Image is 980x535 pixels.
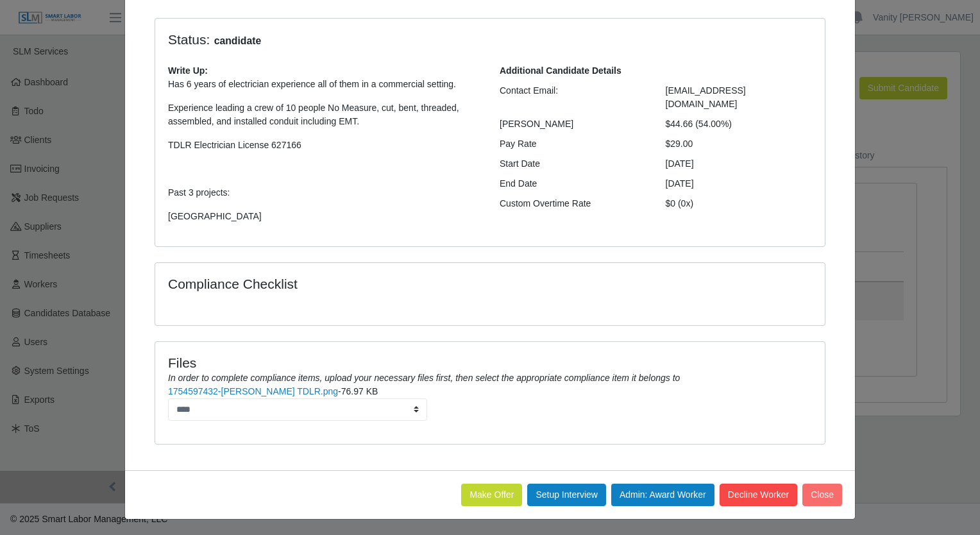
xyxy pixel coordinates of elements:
b: Write Up: [168,65,208,76]
p: TDLR Electrician License 627166 [168,139,480,152]
div: Start Date [490,157,656,171]
div: $44.66 (54.00%) [656,117,822,131]
i: In order to complete compliance items, upload your necessary files first, then select the appropr... [168,373,680,383]
span: candidate [210,33,265,49]
p: Has 6 years of electrician experience all of them in a commercial setting. [168,78,480,91]
button: Close [802,484,842,506]
b: Additional Candidate Details [500,65,621,76]
div: [PERSON_NAME] [490,117,656,131]
span: [EMAIL_ADDRESS][DOMAIN_NAME] [666,85,746,109]
h4: Compliance Checklist [168,276,591,292]
div: [DATE] [656,157,822,171]
p: Past 3 projects: [168,186,480,200]
a: 1754597432-[PERSON_NAME] TDLR.png [168,386,338,396]
li: - [168,385,812,421]
button: Make Offer [461,484,522,506]
span: $0 (0x) [666,198,694,208]
div: $29.00 [656,137,822,151]
p: [GEOGRAPHIC_DATA] [168,210,480,223]
div: Pay Rate [490,137,656,151]
div: Contact Email: [490,84,656,111]
span: [DATE] [666,178,694,189]
h4: Files [168,355,812,371]
p: Experience leading a crew of 10 people No Measure, cut, bent, threaded, assembled, and installed ... [168,101,480,128]
div: Custom Overtime Rate [490,197,656,210]
button: Setup Interview [527,484,606,506]
div: End Date [490,177,656,191]
span: 76.97 KB [341,386,378,396]
h4: Status: [168,31,646,49]
button: Decline Worker [720,484,797,506]
button: Admin: Award Worker [611,484,714,506]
